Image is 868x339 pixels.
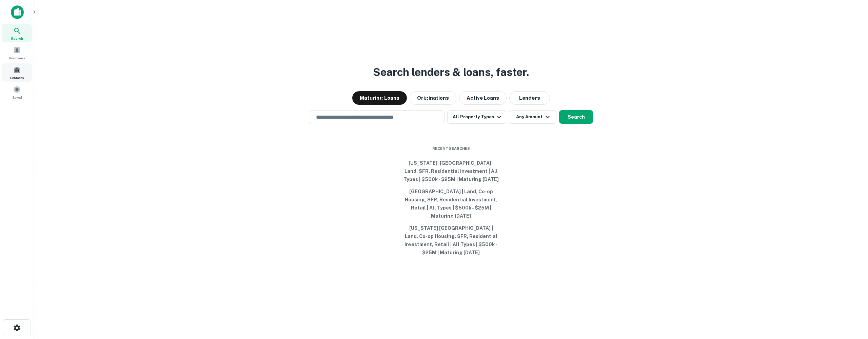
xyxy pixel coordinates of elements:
button: Lenders [509,91,550,105]
button: Search [559,110,593,124]
button: All Property Types [447,110,506,124]
button: [US_STATE], [GEOGRAPHIC_DATA] | Land, SFR, Residential Investment | All Types | $500k - $25M | Ma... [400,157,502,185]
button: [US_STATE] [GEOGRAPHIC_DATA] | Land, Co-op Housing, SFR, Residential Investment, Retail | All Typ... [400,222,502,259]
span: Borrowers [9,55,25,61]
button: Maturing Loans [352,91,407,105]
iframe: Chat Widget [834,285,868,317]
button: Originations [410,91,456,105]
a: Search [2,24,32,42]
a: Contacts [2,63,32,82]
button: Active Loans [459,91,507,105]
button: Any Amount [509,110,556,124]
span: Saved [12,95,22,100]
button: [GEOGRAPHIC_DATA] | Land, Co-op Housing, SFR, Residential Investment, Retail | All Types | $500k ... [400,185,502,222]
span: Search [11,36,23,41]
a: Borrowers [2,44,32,62]
h3: Search lenders & loans, faster. [373,64,529,80]
span: Contacts [10,75,24,80]
span: Recent Searches [400,146,502,152]
a: Saved [2,83,32,101]
img: capitalize-icon.png [11,5,24,19]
